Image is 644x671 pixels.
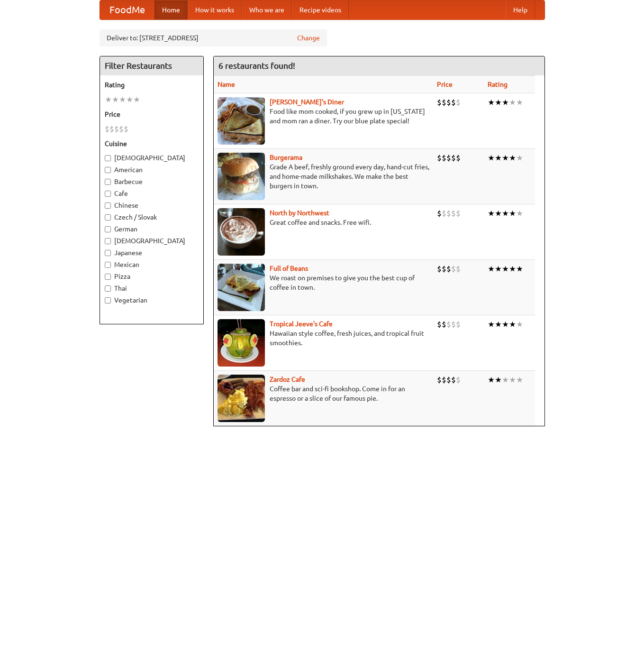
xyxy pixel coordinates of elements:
[297,33,320,43] a: Change
[218,81,235,88] a: Name
[218,153,265,200] img: burgerama.jpg
[105,262,111,268] input: Mexican
[495,153,502,163] li: ★
[105,284,199,293] label: Thai
[188,0,242,19] a: How it works
[456,153,461,163] li: $
[270,98,344,106] a: [PERSON_NAME]'s Diner
[100,0,154,19] a: FoodMe
[218,107,429,126] p: Food like mom cooked, if you grew up in [US_STATE] and mom ran a diner. Try our blue plate special!
[516,264,523,274] li: ★
[488,153,495,163] li: ★
[456,97,461,108] li: $
[270,376,305,383] a: Zardoz Cafe
[270,209,329,217] a: North by Northwest
[114,124,119,134] li: $
[105,110,199,119] h5: Price
[446,319,451,330] li: $
[509,375,516,385] li: ★
[502,153,509,163] li: ★
[502,97,509,108] li: ★
[105,248,199,257] label: Japanese
[502,319,509,330] li: ★
[105,250,111,256] input: Japanese
[218,162,429,191] p: Grade A beef, freshly ground every day, hand-cut fries, and home-made milkshakes. We make the bes...
[437,81,453,88] a: Price
[105,167,111,173] input: American
[442,375,446,385] li: $
[451,264,456,274] li: $
[502,208,509,219] li: ★
[218,218,429,227] p: Great coffee and snacks. Free wifi.
[456,319,461,330] li: $
[506,0,535,19] a: Help
[105,191,111,197] input: Cafe
[442,319,446,330] li: $
[456,375,461,385] li: $
[105,212,199,222] label: Czech / Slovak
[105,224,199,234] label: German
[270,265,308,272] b: Full of Beans
[126,94,133,105] li: ★
[509,208,516,219] li: ★
[446,153,451,163] li: $
[437,319,442,330] li: $
[218,97,265,145] img: sallys.jpg
[105,214,111,221] input: Czech / Slovak
[105,165,199,175] label: American
[516,153,523,163] li: ★
[442,97,446,108] li: $
[488,375,495,385] li: ★
[495,375,502,385] li: ★
[502,375,509,385] li: ★
[451,319,456,330] li: $
[451,375,456,385] li: $
[270,320,333,328] a: Tropical Jeeve's Cafe
[133,94,140,105] li: ★
[495,208,502,219] li: ★
[218,264,265,311] img: beans.jpg
[105,260,199,269] label: Mexican
[488,208,495,219] li: ★
[100,56,203,75] h4: Filter Restaurants
[509,264,516,274] li: ★
[437,375,442,385] li: $
[516,319,523,330] li: ★
[509,319,516,330] li: ★
[270,154,302,161] a: Burgerama
[451,153,456,163] li: $
[124,124,128,134] li: $
[446,97,451,108] li: $
[516,375,523,385] li: ★
[105,179,111,185] input: Barbecue
[109,124,114,134] li: $
[105,236,199,246] label: [DEMOGRAPHIC_DATA]
[218,375,265,422] img: zardoz.jpg
[437,153,442,163] li: $
[218,319,265,367] img: jeeves.jpg
[509,153,516,163] li: ★
[446,375,451,385] li: $
[446,208,451,219] li: $
[105,189,199,198] label: Cafe
[495,97,502,108] li: ★
[105,238,111,244] input: [DEMOGRAPHIC_DATA]
[105,226,111,232] input: German
[437,97,442,108] li: $
[105,155,111,161] input: [DEMOGRAPHIC_DATA]
[105,94,112,105] li: ★
[516,208,523,219] li: ★
[218,208,265,256] img: north.jpg
[105,274,111,280] input: Pizza
[437,264,442,274] li: $
[456,264,461,274] li: $
[100,29,327,46] div: Deliver to: [STREET_ADDRESS]
[437,208,442,219] li: $
[105,153,199,163] label: [DEMOGRAPHIC_DATA]
[154,0,188,19] a: Home
[442,153,446,163] li: $
[119,94,126,105] li: ★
